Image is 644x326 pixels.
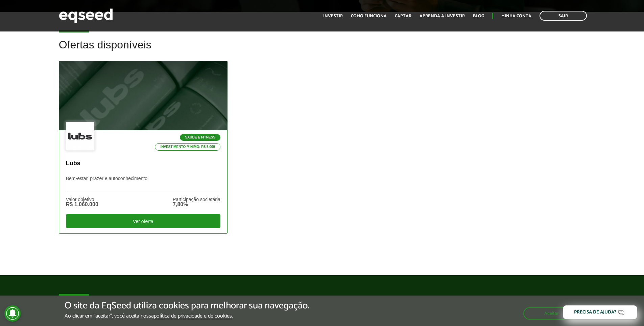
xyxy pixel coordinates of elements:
[155,143,220,151] p: Investimento mínimo: R$ 5.000
[173,202,220,207] div: 7,80%
[59,39,586,61] h2: Ofertas disponíveis
[154,313,232,319] a: política de privacidade e de cookies
[540,11,587,21] a: Sair
[66,176,220,190] p: Bem-estar, prazer e autoconhecimento
[66,197,98,202] div: Valor objetivo
[65,313,309,319] p: Ao clicar em "aceitar", você aceita nossa .
[501,14,531,18] a: Minha conta
[173,197,220,202] div: Participação societária
[180,134,220,141] p: Saúde e Fitness
[65,301,309,311] h5: O site da EqSeed utiliza cookies para melhorar sua navegação.
[473,14,484,18] a: Blog
[59,7,113,25] img: EqSeed
[420,14,465,18] a: Aprenda a investir
[351,14,387,18] a: Como funciona
[66,202,98,207] div: R$ 1.060.000
[323,14,343,18] a: Investir
[523,307,580,320] button: Aceitar
[59,61,228,233] a: Saúde e Fitness Investimento mínimo: R$ 5.000 Lubs Bem-estar, prazer e autoconhecimento Valor obj...
[395,14,411,18] a: Captar
[66,160,220,167] p: Lubs
[66,214,220,228] div: Ver oferta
